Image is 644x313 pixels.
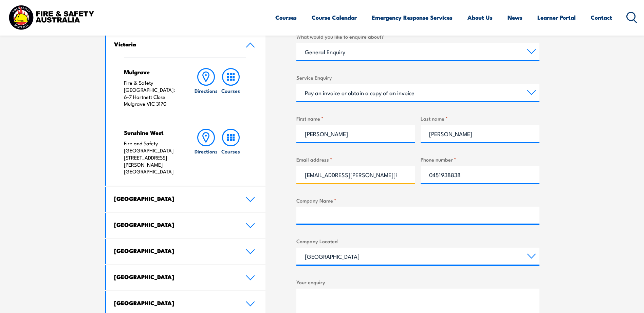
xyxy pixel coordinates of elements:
a: Directions [194,129,218,175]
h4: Victoria [114,40,236,48]
a: Course Calendar [312,8,357,26]
h6: Directions [195,148,218,155]
label: First name [296,114,415,122]
a: Courses [275,8,297,26]
a: Courses [219,129,243,175]
h4: [GEOGRAPHIC_DATA] [114,221,236,228]
p: Fire & Safety [GEOGRAPHIC_DATA]: 6-7 Hartnett Close Mulgrave VIC 3170 [124,79,181,107]
a: [GEOGRAPHIC_DATA] [106,187,266,212]
a: News [508,8,522,26]
label: Email address [296,155,415,163]
label: Company Located [296,237,539,245]
h4: Sunshine West [124,129,181,136]
h4: [GEOGRAPHIC_DATA] [114,195,236,202]
label: Service Enquiry [296,74,539,81]
h4: Mulgrave [124,68,181,76]
a: Directions [194,68,218,107]
a: [GEOGRAPHIC_DATA] [106,265,266,290]
a: Emergency Response Services [372,8,453,26]
a: [GEOGRAPHIC_DATA] [106,213,266,238]
h4: [GEOGRAPHIC_DATA] [114,273,236,280]
label: Phone number [421,155,539,163]
label: Last name [421,114,539,122]
label: Your enquiry [296,278,539,286]
label: Company Name [296,196,539,204]
label: What would you like to enquire about? [296,33,539,40]
a: [GEOGRAPHIC_DATA] [106,239,266,264]
a: Victoria [106,33,266,57]
a: Courses [219,68,243,107]
p: Fire and Safety [GEOGRAPHIC_DATA] [STREET_ADDRESS][PERSON_NAME] [GEOGRAPHIC_DATA] [124,140,181,175]
a: Contact [591,8,612,26]
h6: Directions [195,87,218,94]
a: About Us [467,8,493,26]
h6: Courses [221,148,240,155]
a: Learner Portal [537,8,576,26]
h4: [GEOGRAPHIC_DATA] [114,247,236,254]
h4: [GEOGRAPHIC_DATA] [114,299,236,307]
h6: Courses [221,87,240,94]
